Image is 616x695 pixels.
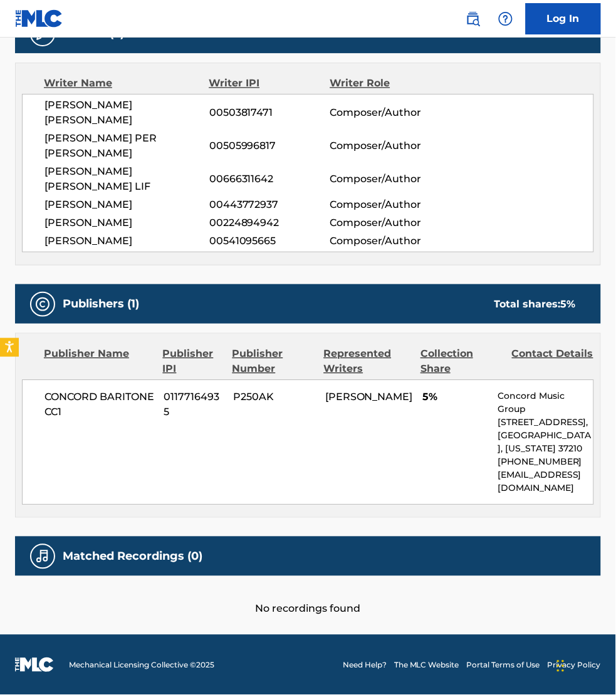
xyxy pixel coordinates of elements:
[209,234,330,249] span: 00541095665
[498,468,593,495] p: [EMAIL_ADDRESS][DOMAIN_NAME]
[561,298,576,310] span: 5 %
[209,215,330,230] span: 00224894942
[330,105,440,120] span: Composer/Author
[330,197,440,212] span: Composer/Author
[498,389,593,416] p: Concord Music Group
[44,215,209,230] span: [PERSON_NAME]
[420,346,503,376] div: Collection Share
[466,11,481,26] img: search
[15,657,54,672] img: logo
[164,389,224,420] span: 01177164935
[15,9,63,28] img: MLC Logo
[330,138,440,153] span: Composer/Author
[494,297,576,312] div: Total shares:
[15,576,601,616] div: No recordings found
[498,455,593,468] p: [PHONE_NUMBER]
[209,138,330,153] span: 00505996817
[493,6,518,31] div: Help
[467,659,540,671] a: Portal Terms of Use
[35,549,50,564] img: Matched Recordings
[44,164,209,194] span: [PERSON_NAME] [PERSON_NAME] LIF
[63,549,202,564] h5: Matched Recordings (0)
[63,297,139,311] h5: Publishers (1)
[44,98,209,128] span: [PERSON_NAME] [PERSON_NAME]
[498,11,513,26] img: help
[548,659,601,671] a: Privacy Policy
[44,346,154,376] div: Publisher Name
[330,76,441,91] div: Writer Role
[163,346,223,376] div: Publisher IPI
[461,6,486,31] a: Public Search
[209,197,330,212] span: 00443772937
[330,234,440,249] span: Composer/Author
[35,297,50,312] img: Publishers
[209,76,330,91] div: Writer IPI
[44,234,209,249] span: [PERSON_NAME]
[422,389,488,404] span: 5%
[44,76,209,91] div: Writer Name
[44,131,209,161] span: [PERSON_NAME] PER [PERSON_NAME]
[69,659,214,671] span: Mechanical Licensing Collective © 2025
[234,389,316,404] span: P250AK
[209,172,330,187] span: 00666311642
[330,215,440,230] span: Composer/Author
[498,429,593,455] p: [GEOGRAPHIC_DATA], [US_STATE] 37210
[209,105,330,120] span: 00503817471
[553,635,616,695] iframe: Chat Widget
[44,389,154,420] span: CONCORD BARITONE CC1
[232,346,315,376] div: Publisher Number
[330,172,440,187] span: Composer/Author
[512,346,594,376] div: Contact Details
[325,391,413,403] span: [PERSON_NAME]
[394,659,459,671] a: The MLC Website
[526,3,601,34] a: Log In
[343,659,387,671] a: Need Help?
[324,346,412,376] div: Represented Writers
[44,197,209,212] span: [PERSON_NAME]
[498,416,593,429] p: [STREET_ADDRESS],
[557,647,565,685] div: Drag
